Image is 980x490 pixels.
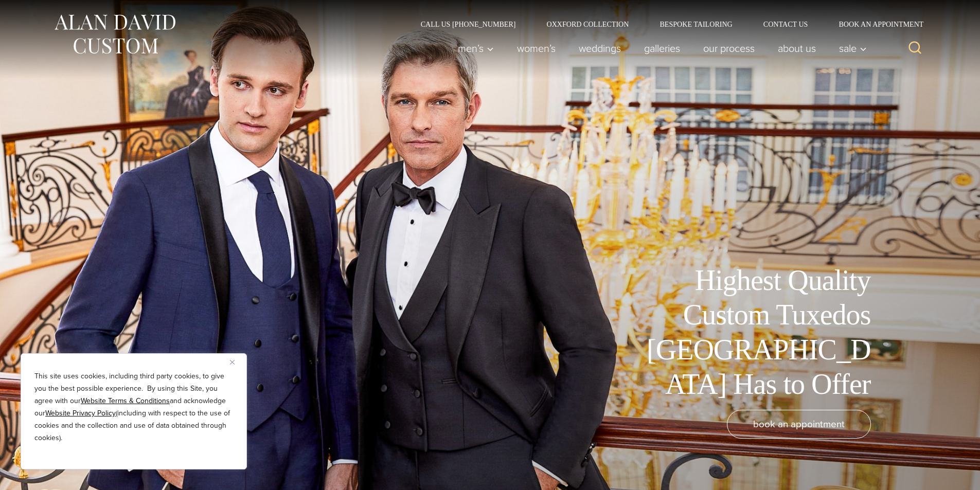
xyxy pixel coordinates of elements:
span: book an appointment [753,416,845,431]
a: About Us [766,38,827,59]
span: Sale [839,43,867,53]
span: Men’s [458,43,494,53]
a: Contact Us [748,21,824,28]
a: Women’s [505,38,567,59]
a: Oxxford Collection [531,21,644,28]
nav: Primary Navigation [446,38,872,59]
button: View Search Form [903,36,928,61]
a: Our Process [691,38,766,59]
a: Galleries [632,38,691,59]
a: Bespoke Tailoring [644,21,747,28]
button: Close [230,356,242,368]
h1: Highest Quality Custom Tuxedos [GEOGRAPHIC_DATA] Has to Offer [639,263,871,402]
nav: Secondary Navigation [405,21,928,28]
a: weddings [567,38,632,59]
a: Book an Appointment [823,21,927,28]
a: book an appointment [727,410,871,439]
a: Website Terms & Conditions [81,395,170,406]
a: Website Privacy Policy [45,408,116,419]
img: Close [230,360,235,365]
a: Call Us [PHONE_NUMBER] [405,21,531,28]
img: Alan David Custom [53,11,176,57]
p: This site uses cookies, including third party cookies, to give you the best possible experience. ... [34,370,233,444]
